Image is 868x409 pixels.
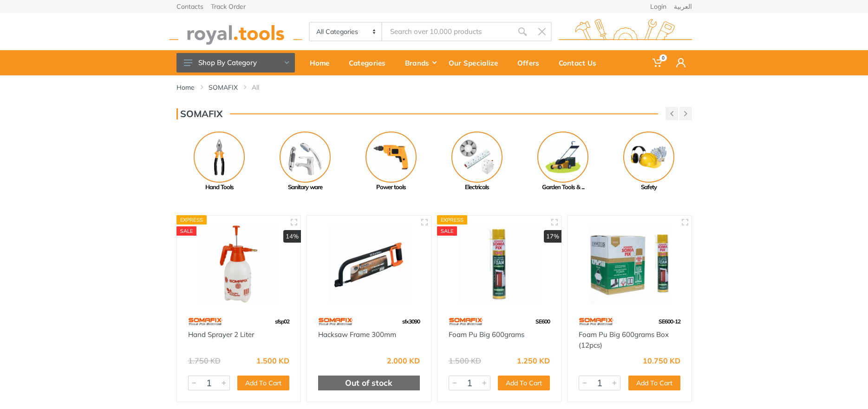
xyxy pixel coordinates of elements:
[310,23,383,40] select: Category
[451,132,503,183] img: Royal - Electricals
[176,226,197,236] div: SALE
[176,183,262,192] div: Hand Tools
[365,132,417,183] img: Royal - Power tools
[262,183,348,192] div: Sanitary ware
[303,53,342,73] div: Home
[517,357,550,364] div: 1.250 KD
[437,226,457,236] div: SALE
[434,183,520,192] div: Electricals
[209,83,238,92] a: SOMAFIX
[211,3,246,10] a: Track Order
[643,357,680,364] div: 10.750 KD
[646,50,670,75] a: 0
[520,132,606,192] a: Garden Tools & ...
[449,313,483,330] img: 60.webp
[185,224,293,304] img: Royal Tools - Hand Sprayer 2 Liter
[176,83,195,92] a: Home
[437,215,468,224] div: Express
[318,313,353,330] img: 60.webp
[650,3,666,10] a: Login
[544,230,561,243] div: 17%
[520,183,606,192] div: Garden Tools & ...
[176,132,262,192] a: Hand Tools
[511,53,552,73] div: Offers
[449,330,524,339] a: Foam Pu Big 600grams
[176,108,222,119] h3: SOMAFIX
[318,330,396,339] a: Hacksaw Frame 300mm
[623,132,674,183] img: Royal - Safety
[176,83,692,92] nav: breadcrumb
[176,53,295,73] button: Shop By Category
[579,313,613,330] img: 60.webp
[315,224,423,304] img: Royal Tools - Hacksaw Frame 300mm
[659,318,680,325] span: SE600-12
[318,376,420,390] div: Out of stock
[256,357,289,364] div: 1.500 KD
[382,22,512,41] input: Site search
[402,318,420,325] span: sfx3090
[188,330,254,339] a: Hand Sprayer 2 Liter
[628,376,680,390] button: Add To Cart
[280,132,331,183] img: Royal - Sanitary ware
[576,224,683,304] img: Royal Tools - Foam Pu Big 600grams Box (12pcs)
[606,132,692,192] a: Safety
[387,357,420,364] div: 2.000 KD
[176,215,207,224] div: Express
[188,313,223,330] img: 60.webp
[579,330,669,350] a: Foam Pu Big 600grams Box (12pcs)
[342,50,398,75] a: Categories
[434,132,520,192] a: Electricals
[559,19,692,45] img: royal.tools Logo
[262,132,348,192] a: Sanitary ware
[674,3,692,10] a: العربية
[552,50,609,75] a: Contact Us
[537,132,588,183] img: Royal - Garden Tools & Accessories
[442,50,511,75] a: Our Specialize
[446,224,553,304] img: Royal Tools - Foam Pu Big 600grams
[659,54,667,61] span: 0
[552,53,609,73] div: Contact Us
[176,3,203,10] a: Contacts
[449,357,481,364] div: 1.500 KD
[348,183,434,192] div: Power tools
[442,53,511,73] div: Our Specialize
[535,318,550,325] span: SE600
[511,50,552,75] a: Offers
[303,50,342,75] a: Home
[606,183,692,192] div: Safety
[169,19,302,45] img: royal.tools Logo
[188,357,221,364] div: 1.750 KD
[237,376,289,390] button: Add To Cart
[275,318,289,325] span: sfsp02
[252,83,273,92] li: All
[283,230,301,243] div: 14%
[194,132,245,183] img: Royal - Hand Tools
[342,53,398,73] div: Categories
[398,53,442,73] div: Brands
[498,376,550,390] button: Add To Cart
[348,132,434,192] a: Power tools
